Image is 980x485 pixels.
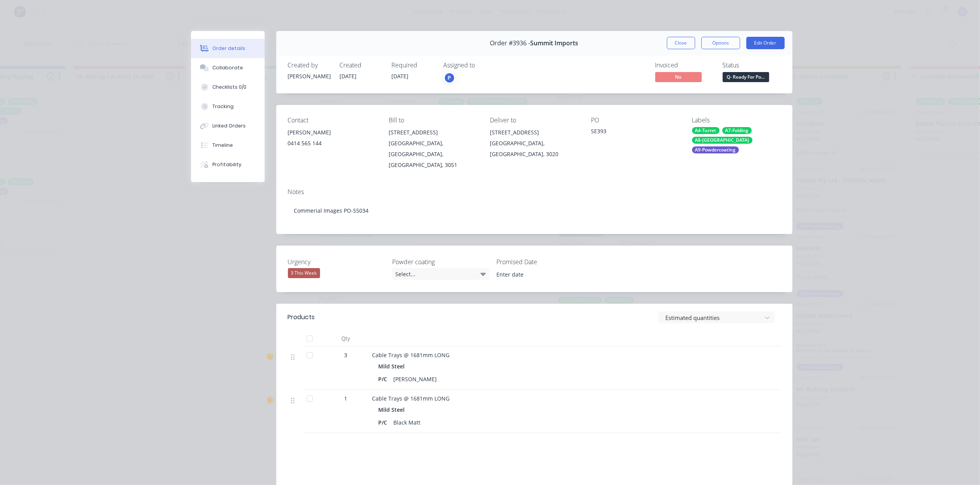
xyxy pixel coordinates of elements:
[212,64,243,71] div: Collaborate
[191,39,265,58] button: Order details
[212,84,246,91] div: Checklists 0/0
[340,72,357,80] span: [DATE]
[288,257,385,267] label: Urgency
[392,268,489,280] div: Select...
[692,137,753,144] div: A8-[GEOGRAPHIC_DATA]
[389,138,477,170] div: [GEOGRAPHIC_DATA], [GEOGRAPHIC_DATA], [GEOGRAPHIC_DATA], 3051
[344,351,348,359] span: 3
[392,72,409,80] span: [DATE]
[288,72,331,80] div: [PERSON_NAME]
[288,62,331,69] div: Created by
[723,72,769,82] span: Q- Ready For Po...
[530,40,579,47] span: Summit Imports
[496,257,593,267] label: Promised Date
[722,127,752,134] div: A7-Folding
[379,361,408,372] div: Mild Steel
[389,127,477,138] div: [STREET_ADDRESS]
[379,373,391,385] div: P/C
[655,72,702,82] span: No
[490,138,579,160] div: [GEOGRAPHIC_DATA], [GEOGRAPHIC_DATA], 3020
[746,37,785,49] button: Edit Order
[391,373,440,385] div: [PERSON_NAME]
[288,268,320,278] div: 3 This Week
[392,257,489,267] label: Powder coating
[288,117,377,124] div: Contact
[288,313,315,322] div: Products
[723,72,769,84] button: Q- Ready For Po...
[288,188,781,196] div: Notes
[490,40,530,47] span: Order #3936 -
[212,103,234,110] div: Tracking
[491,268,587,280] input: Enter date
[692,127,720,134] div: A4-Turret
[288,127,377,138] div: [PERSON_NAME]
[701,37,740,49] button: Options
[288,199,781,222] div: Commerial Images PO-55034
[391,417,424,428] div: Black Matt
[323,331,369,346] div: Qty
[212,142,233,149] div: Timeline
[372,395,450,402] span: Cable Trays @ 1681mm LONG
[379,417,391,428] div: P/C
[490,127,579,138] div: [STREET_ADDRESS]
[372,351,450,359] span: Cable Trays @ 1681mm LONG
[444,62,521,69] div: Assigned to
[191,116,265,136] button: Linked Orders
[340,62,382,69] div: Created
[288,127,377,152] div: [PERSON_NAME]0414 565 144
[212,45,245,52] div: Order details
[655,62,713,69] div: Invoiced
[591,117,680,124] div: PO
[692,146,739,153] div: A9-Powdercoating
[212,161,241,168] div: Profitability
[191,155,265,174] button: Profitability
[389,117,477,124] div: Bill to
[444,72,455,84] button: P
[212,122,246,129] div: Linked Orders
[191,58,265,77] button: Collaborate
[490,127,579,160] div: [STREET_ADDRESS][GEOGRAPHIC_DATA], [GEOGRAPHIC_DATA], 3020
[191,136,265,155] button: Timeline
[392,62,434,69] div: Required
[344,394,348,402] span: 1
[667,37,695,49] button: Close
[591,127,680,138] div: SE393
[490,117,579,124] div: Deliver to
[389,127,477,170] div: [STREET_ADDRESS][GEOGRAPHIC_DATA], [GEOGRAPHIC_DATA], [GEOGRAPHIC_DATA], 3051
[379,404,408,415] div: Mild Steel
[288,138,377,149] div: 0414 565 144
[692,117,781,124] div: Labels
[191,77,265,97] button: Checklists 0/0
[191,97,265,116] button: Tracking
[723,62,781,69] div: Status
